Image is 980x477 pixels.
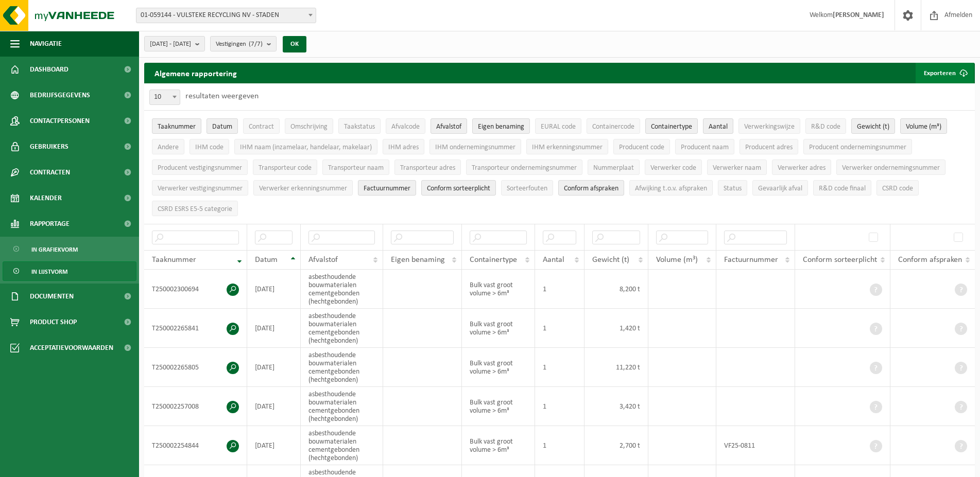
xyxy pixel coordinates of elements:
span: Verwerkingswijze [744,123,795,131]
span: Datum [255,256,278,264]
button: AfvalstofAfvalstof: Activate to sort [431,118,467,134]
span: Omschrijving [290,123,328,131]
td: 1 [535,348,584,387]
span: Volume (m³) [906,123,941,131]
td: 1,420 t [584,309,648,348]
span: IHM ondernemingsnummer [435,144,515,151]
button: Afwijking t.o.v. afsprakenAfwijking t.o.v. afspraken: Activate to sort [629,180,713,196]
button: OmschrijvingOmschrijving: Activate to sort [285,118,333,134]
span: Transporteur ondernemingsnummer [472,164,577,172]
span: Verwerker adres [778,164,826,172]
button: Verwerker vestigingsnummerVerwerker vestigingsnummer: Activate to sort [152,180,248,196]
span: Containertype [651,123,692,131]
a: In grafiekvorm [3,239,136,259]
span: Afvalstof [308,256,338,264]
td: T250002300694 [144,270,247,309]
label: resultaten weergeven [185,92,259,100]
td: VF25-0811 [716,426,795,465]
td: asbesthoudende bouwmaterialen cementgebonden (hechtgebonden) [301,270,383,309]
span: Conform afspraken [898,256,962,264]
span: IHM code [195,144,223,151]
button: Conform afspraken : Activate to sort [558,180,624,196]
button: ContainercodeContainercode: Activate to sort [587,118,640,134]
span: Verwerker erkenningsnummer [259,185,347,192]
span: Conform afspraken [564,185,618,192]
span: Factuurnummer [724,256,778,264]
span: Factuurnummer [364,185,410,192]
span: Documenten [30,284,74,309]
td: [DATE] [247,270,301,309]
span: Bedrijfsgegevens [30,82,90,108]
span: CSRD ESRS E5-5 categorie [158,205,232,213]
button: AndereAndere: Activate to sort [152,139,184,154]
button: OK [283,36,306,52]
button: ContainertypeContainertype: Activate to sort [645,118,698,134]
span: Volume (m³) [656,256,698,264]
td: Bulk vast groot volume > 6m³ [462,309,535,348]
button: Producent naamProducent naam: Activate to sort [675,139,734,154]
span: Vestigingen [216,37,263,52]
button: CSRD codeCSRD code: Activate to sort [876,180,919,196]
button: Gewicht (t)Gewicht (t): Activate to sort [851,118,895,134]
button: Gevaarlijk afval : Activate to sort [752,180,808,196]
span: Nummerplaat [593,164,634,172]
span: Afvalstof [436,123,461,131]
span: IHM erkenningsnummer [532,144,603,151]
button: EURAL codeEURAL code: Activate to sort [535,118,581,134]
button: Conform sorteerplicht : Activate to sort [421,180,496,196]
span: Verwerker code [650,164,696,172]
span: 01-059144 - VULSTEKE RECYCLING NV - STADEN [136,8,316,23]
span: 10 [149,90,180,105]
button: [DATE] - [DATE] [144,36,205,51]
span: Producent code [619,144,664,151]
span: Producent naam [681,144,729,151]
span: Containercode [592,123,634,131]
span: Eigen benaming [391,256,445,264]
button: Producent vestigingsnummerProducent vestigingsnummer: Activate to sort [152,160,248,175]
button: Verwerker naamVerwerker naam: Activate to sort [707,160,767,175]
button: SorteerfoutenSorteerfouten: Activate to sort [501,180,553,196]
button: Verwerker ondernemingsnummerVerwerker ondernemingsnummer: Activate to sort [836,160,945,175]
span: Producent adres [745,144,793,151]
button: DatumDatum: Activate to sort [207,118,238,134]
td: Bulk vast groot volume > 6m³ [462,270,535,309]
span: EURAL code [541,123,576,131]
td: asbesthoudende bouwmaterialen cementgebonden (hechtgebonden) [301,426,383,465]
button: Transporteur naamTransporteur naam: Activate to sort [322,160,389,175]
a: In lijstvorm [3,261,136,281]
td: 1 [535,426,584,465]
td: asbesthoudende bouwmaterialen cementgebonden (hechtgebonden) [301,309,383,348]
span: Aantal [543,256,564,264]
span: Product Shop [30,309,77,335]
td: Bulk vast groot volume > 6m³ [462,348,535,387]
count: (7/7) [249,41,263,47]
button: FactuurnummerFactuurnummer: Activate to sort [358,180,416,196]
td: 11,220 t [584,348,648,387]
span: R&D code [811,123,840,131]
button: AfvalcodeAfvalcode: Activate to sort [386,118,425,134]
td: [DATE] [247,309,301,348]
span: Rapportage [30,211,70,237]
span: Andere [158,144,179,151]
td: 1 [535,270,584,309]
span: IHM naam (inzamelaar, handelaar, makelaar) [240,144,372,151]
button: Verwerker erkenningsnummerVerwerker erkenningsnummer: Activate to sort [253,180,353,196]
span: Gewicht (t) [857,123,889,131]
button: Producent ondernemingsnummerProducent ondernemingsnummer: Activate to sort [803,139,912,154]
span: R&D code finaal [819,185,866,192]
button: R&D code finaalR&amp;D code finaal: Activate to sort [813,180,871,196]
span: Taakstatus [344,123,375,131]
span: Datum [212,123,232,131]
span: Taaknummer [158,123,196,131]
button: Transporteur ondernemingsnummerTransporteur ondernemingsnummer : Activate to sort [466,160,582,175]
span: 01-059144 - VULSTEKE RECYCLING NV - STADEN [136,8,316,23]
button: IHM ondernemingsnummerIHM ondernemingsnummer: Activate to sort [429,139,521,154]
button: IHM adresIHM adres: Activate to sort [383,139,424,154]
button: Verwerker codeVerwerker code: Activate to sort [645,160,702,175]
button: Transporteur codeTransporteur code: Activate to sort [253,160,317,175]
td: asbesthoudende bouwmaterialen cementgebonden (hechtgebonden) [301,387,383,426]
span: Contract [249,123,274,131]
td: 3,420 t [584,387,648,426]
span: Transporteur adres [400,164,455,172]
button: TaaknummerTaaknummer: Activate to remove sorting [152,118,201,134]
